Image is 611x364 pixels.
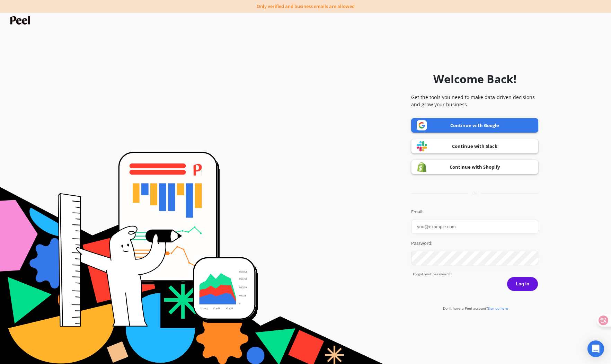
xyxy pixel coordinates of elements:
img: Shopify logo [417,162,427,172]
label: Password: [411,240,538,247]
button: Log in [507,277,538,291]
img: Slack logo [417,141,427,152]
input: you@example.com [411,220,538,234]
label: Email: [411,208,538,215]
a: Continue with Google [411,118,538,133]
a: Forgot yout password? [413,272,538,277]
img: Google logo [417,120,427,131]
img: Peel [10,16,32,25]
div: or [411,190,538,196]
h1: Welcome Back! [433,71,516,87]
a: Don't have a Peel account?Sign up here [443,306,508,311]
p: Get the tools you need to make data-driven decisions and grow your business. [411,94,538,108]
span: Sign up here [488,306,508,311]
a: Continue with Shopify [411,160,538,174]
div: Open Intercom Messenger [587,340,604,357]
a: Continue with Slack [411,139,538,153]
